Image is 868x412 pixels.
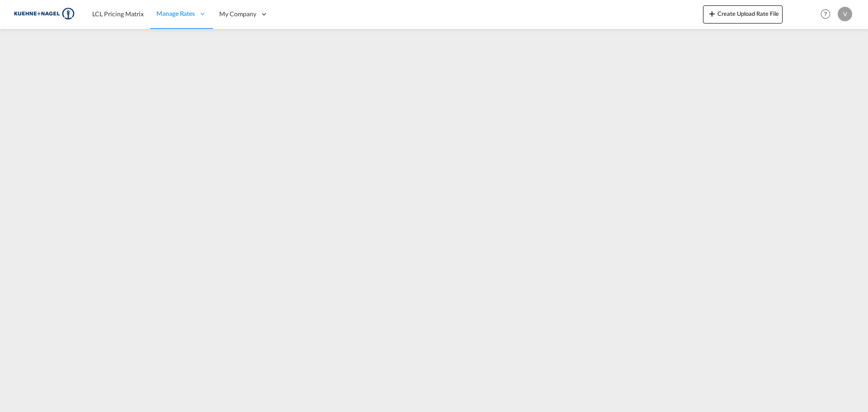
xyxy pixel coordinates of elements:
md-icon: icon-plus 400-fg [707,8,717,19]
button: icon-plus 400-fgCreate Upload Rate File [703,5,783,24]
span: Help [818,6,833,22]
div: Help [818,6,838,23]
span: LCL Pricing Matrix [92,10,144,18]
div: V [838,7,852,21]
img: 36441310f41511efafde313da40ec4a4.png [14,4,75,24]
span: My Company [219,9,256,19]
span: Manage Rates [156,9,195,18]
